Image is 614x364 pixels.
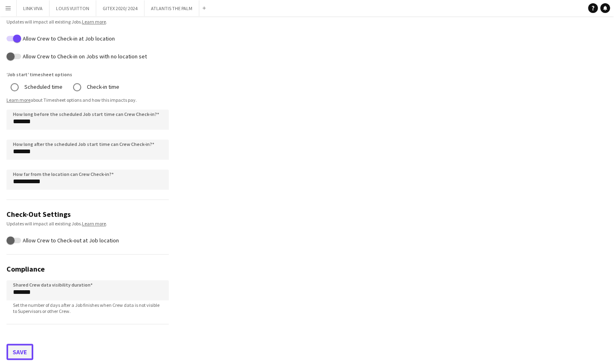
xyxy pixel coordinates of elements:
[6,264,169,274] h3: Compliance
[82,19,106,25] a: Learn more
[6,221,169,227] div: Updates will impact all existing Jobs. .
[82,221,106,227] a: Learn more
[21,53,147,60] label: Allow Crew to Check-in on Jobs with no location set
[6,97,30,103] a: Learn more
[6,210,169,219] h3: Check-Out Settings
[17,0,50,16] button: LINK VIVA
[50,0,96,16] button: LOUIS VUITTON
[6,302,169,314] span: Set the number of days after a Job finishes when Crew data is not visible to Supervisors or other...
[21,237,119,243] label: Allow Crew to Check-out at Job location
[96,0,144,16] button: GITEX 2020/ 2024
[6,19,169,25] div: Updates will impact all existing Jobs. .
[6,97,169,103] div: about Timesheet options and how this impacts pay.
[144,0,199,16] button: ATLANTIS THE PALM
[6,344,33,360] button: Save
[21,35,115,41] label: Allow Crew to Check-in at Job location
[6,71,72,77] label: ‘Job start’ timesheet options
[85,81,119,93] label: Check-in time
[23,81,62,93] label: Scheduled time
